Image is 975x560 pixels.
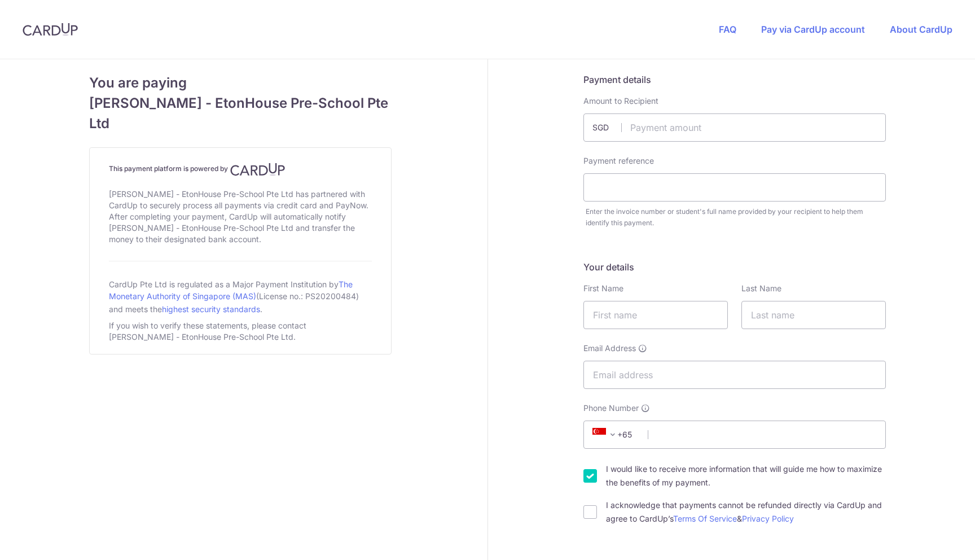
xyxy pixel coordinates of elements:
[673,514,737,523] a: Terms Of Service
[742,514,794,523] a: Privacy Policy
[109,163,372,176] h4: This payment platform is powered by
[606,462,886,489] label: I would like to receive more information that will guide me how to maximize the benefits of my pa...
[583,260,886,274] h5: Your details
[606,498,886,526] label: I acknowledge that payments cannot be refunded directly via CardUp and agree to CardUp’s &
[589,428,640,441] span: +65
[162,304,260,314] a: highest security standards
[583,403,639,414] span: Phone Number
[89,93,392,134] span: [PERSON_NAME] - EtonHouse Pre-School Pte Ltd
[890,24,952,35] a: About CardUp
[741,283,781,294] label: Last Name
[89,73,392,93] span: You are paying
[583,155,654,167] label: Payment reference
[583,343,636,354] span: Email Address
[583,73,886,86] h5: Payment details
[109,318,372,345] div: If you wish to verify these statements, please contact [PERSON_NAME] - EtonHouse Pre-School Pte Ltd.
[586,206,886,229] div: Enter the invoice number or student's full name provided by your recipient to help them identify ...
[583,113,886,142] input: Payment amount
[583,301,728,329] input: First name
[109,186,372,247] div: [PERSON_NAME] - EtonHouse Pre-School Pte Ltd has partnered with CardUp to securely process all pa...
[592,428,620,441] span: +65
[583,95,658,107] label: Amount to Recipient
[592,122,622,133] span: SGD
[719,24,736,35] a: FAQ
[109,275,372,318] div: CardUp Pte Ltd is regulated as a Major Payment Institution by (License no.: PS20200484) and meets...
[583,361,886,389] input: Email address
[761,24,865,35] a: Pay via CardUp account
[23,23,78,36] img: CardUp
[741,301,886,329] input: Last name
[902,526,964,554] iframe: Opens a widget where you can find more information
[583,283,623,294] label: First Name
[230,163,286,176] img: CardUp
